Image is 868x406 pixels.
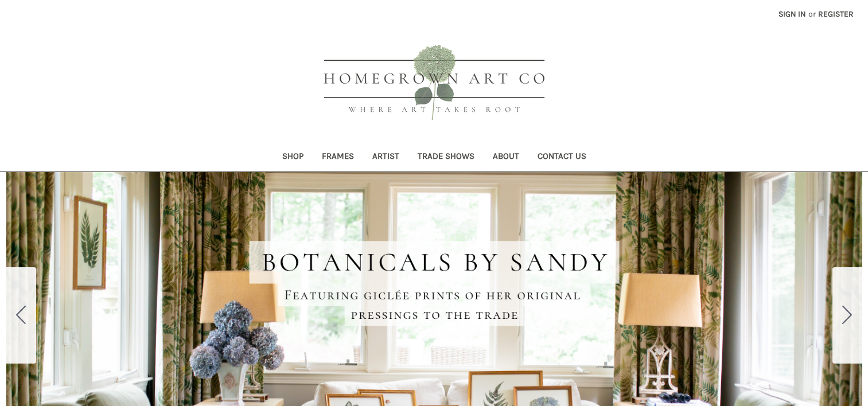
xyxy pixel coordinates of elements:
button: Go to slide 5 [6,267,36,364]
a: Artist [363,143,408,171]
a: About [484,143,528,171]
img: HOMEGROWN ART CO [305,32,563,135]
a: Contact Us [528,143,595,171]
a: Frames [313,143,363,171]
a: Shop [273,143,313,171]
span: or [807,8,817,20]
button: Go to slide 2 [832,267,862,364]
a: Trade Shows [408,143,484,171]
